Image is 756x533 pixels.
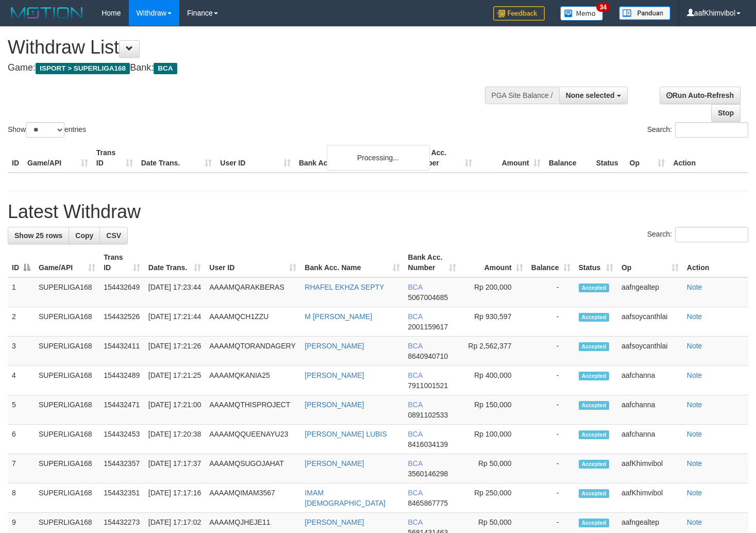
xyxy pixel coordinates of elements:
[99,395,144,425] td: 154432471
[527,425,575,454] td: -
[205,337,300,366] td: AAAAMQTORANDAGERY
[144,366,205,395] td: [DATE] 17:21:25
[35,248,99,277] th: Game/API: activate to sort column ascending
[579,489,610,498] span: Accepted
[8,277,35,307] td: 1
[35,454,99,484] td: SUPERLIGA168
[579,313,610,322] span: Accepted
[205,425,300,454] td: AAAAMQQUEENAYU23
[527,248,575,277] th: Balance: activate to sort column ascending
[575,248,617,277] th: Status: activate to sort column ascending
[619,6,670,20] img: panduan.png
[8,122,86,138] label: Show entries
[687,459,702,468] a: Note
[205,248,300,277] th: User ID: activate to sort column ascending
[144,425,205,454] td: [DATE] 17:20:38
[144,277,205,307] td: [DATE] 17:23:44
[408,381,448,390] span: Copy 7911001521 to clipboard
[8,202,748,222] h1: Latest Withdraw
[408,430,423,438] span: BCA
[687,371,702,379] a: Note
[592,143,626,173] th: Status
[560,6,603,21] img: Button%20Memo.svg
[527,307,575,337] td: -
[476,143,545,173] th: Amount
[460,307,527,337] td: Rp 930,597
[8,307,35,337] td: 2
[559,87,628,104] button: None selected
[23,143,92,173] th: Game/API
[8,37,494,58] h1: Withdraw List
[8,484,35,513] td: 8
[687,312,702,321] a: Note
[460,484,527,513] td: Rp 250,000
[106,231,121,240] span: CSV
[305,401,364,409] a: [PERSON_NAME]
[69,227,100,244] a: Copy
[408,283,423,291] span: BCA
[617,484,683,513] td: aafKhimvibol
[99,307,144,337] td: 154432526
[205,395,300,425] td: AAAAMQTHISPROJECT
[408,459,423,468] span: BCA
[99,248,144,277] th: Trans ID: activate to sort column ascending
[527,337,575,366] td: -
[99,337,144,366] td: 154432411
[144,248,205,277] th: Date Trans.: activate to sort column ascending
[579,460,610,469] span: Accepted
[305,283,384,291] a: RHAFEL EKHZA SEPTY
[660,87,741,104] a: Run Auto-Refresh
[36,63,130,74] span: ISPORT > SUPERLIGA168
[154,63,177,74] span: BCA
[144,484,205,513] td: [DATE] 17:17:16
[35,484,99,513] td: SUPERLIGA168
[527,366,575,395] td: -
[493,6,545,21] img: Feedback.jpg
[687,518,702,526] a: Note
[8,248,35,277] th: ID: activate to sort column descending
[26,122,64,138] select: Showentries
[408,312,423,321] span: BCA
[35,307,99,337] td: SUPERLIGA168
[596,3,610,12] span: 34
[35,366,99,395] td: SUPERLIGA168
[566,91,615,99] span: None selected
[99,366,144,395] td: 154432489
[687,342,702,350] a: Note
[711,104,741,122] a: Stop
[626,143,669,173] th: Op
[216,143,295,173] th: User ID
[305,312,372,321] a: M [PERSON_NAME]
[99,484,144,513] td: 154432351
[8,143,23,173] th: ID
[305,342,364,350] a: [PERSON_NAME]
[579,430,610,439] span: Accepted
[527,277,575,307] td: -
[137,143,216,173] th: Date Trans.
[687,401,702,409] a: Note
[408,342,423,350] span: BCA
[408,489,423,497] span: BCA
[205,277,300,307] td: AAAAMQARAKBERAS
[408,470,448,478] span: Copy 3560146298 to clipboard
[617,248,683,277] th: Op: activate to sort column ascending
[617,307,683,337] td: aafsoycanthlai
[527,395,575,425] td: -
[617,277,683,307] td: aafngealtep
[408,401,423,409] span: BCA
[408,293,448,302] span: Copy 5067004685 to clipboard
[205,484,300,513] td: AAAAMQIMAM3567
[545,143,592,173] th: Balance
[144,454,205,484] td: [DATE] 17:17:37
[460,425,527,454] td: Rp 100,000
[687,283,702,291] a: Note
[99,227,128,244] a: CSV
[527,484,575,513] td: -
[35,277,99,307] td: SUPERLIGA168
[8,425,35,454] td: 6
[327,145,430,171] div: Processing...
[35,395,99,425] td: SUPERLIGA168
[460,395,527,425] td: Rp 150,000
[305,459,364,468] a: [PERSON_NAME]
[647,227,748,242] label: Search:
